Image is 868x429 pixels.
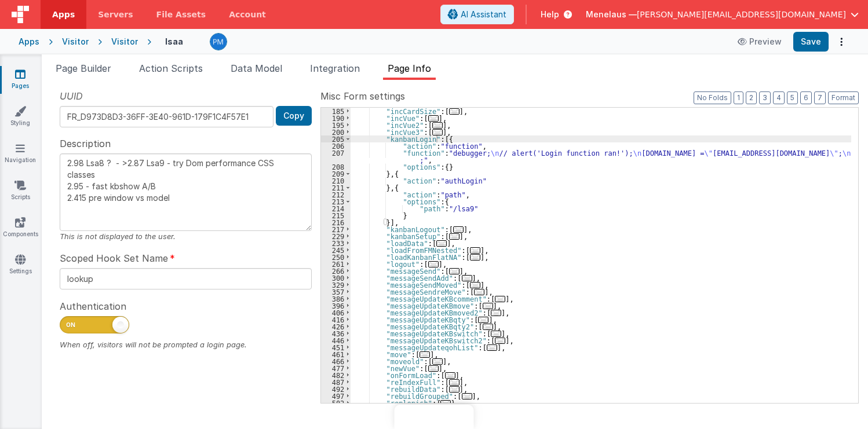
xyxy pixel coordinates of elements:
[321,281,351,288] div: 329
[60,231,312,242] div: This is not displayed to the user.
[231,63,282,74] span: Data Model
[321,358,351,365] div: 466
[60,89,83,103] span: UUID
[470,282,480,288] span: ...
[449,108,459,115] span: ...
[449,386,459,393] span: ...
[833,34,849,50] button: Options
[321,129,351,135] div: 200
[495,296,505,302] span: ...
[432,122,443,129] span: ...
[321,226,351,233] div: 217
[321,365,351,372] div: 477
[491,331,501,337] span: ...
[491,310,501,316] span: ...
[210,34,227,50] img: a12ed5ba5769bda9d2665f51d2850528
[461,9,506,20] span: AI Assistant
[321,386,351,393] div: 492
[436,240,447,247] span: ...
[731,32,789,51] button: Preview
[586,9,637,20] span: Menelaus —
[321,267,351,274] div: 266
[321,372,351,379] div: 482
[321,198,351,205] div: 213
[98,9,133,20] span: Servers
[440,5,514,24] button: AI Assistant
[321,170,351,177] div: 209
[321,393,351,399] div: 497
[793,32,829,52] button: Save
[395,405,474,429] iframe: Marker.io feedback button
[787,91,798,104] button: 5
[487,344,497,351] span: ...
[773,91,785,104] button: 4
[449,233,459,240] span: ...
[321,330,351,337] div: 436
[321,212,351,219] div: 215
[453,226,464,233] span: ...
[470,254,480,261] span: ...
[321,149,351,163] div: 207
[637,9,846,20] span: [PERSON_NAME][EMAIL_ADDRESS][DOMAIN_NAME]
[321,115,351,122] div: 190
[445,372,455,379] span: ...
[19,36,39,47] div: Apps
[139,63,203,74] span: Action Scripts
[321,399,351,406] div: 502
[321,177,351,184] div: 210
[449,268,459,274] span: ...
[321,351,351,358] div: 461
[814,91,826,104] button: 7
[321,240,351,247] div: 233
[541,9,559,20] span: Help
[800,91,812,104] button: 6
[586,9,859,20] button: Menelaus — [PERSON_NAME][EMAIL_ADDRESS][DOMAIN_NAME]
[483,303,493,309] span: ...
[321,261,351,267] div: 261
[111,36,138,47] div: Visitor
[483,324,493,330] span: ...
[470,247,480,254] span: ...
[321,254,351,261] div: 250
[474,289,484,295] span: ...
[321,295,351,302] div: 386
[321,135,351,142] div: 205
[276,106,312,126] button: Copy
[60,299,126,313] span: Authentication
[321,122,351,129] div: 195
[321,274,351,281] div: 300
[321,302,351,309] div: 396
[734,91,743,104] button: 1
[440,400,451,406] span: ...
[428,365,439,372] span: ...
[428,115,439,122] span: ...
[56,63,111,74] span: Page Builder
[60,137,111,151] span: Description
[746,91,757,104] button: 2
[321,309,351,316] div: 406
[321,344,351,351] div: 451
[321,337,351,344] div: 446
[60,339,312,350] div: When off, visitors will not be prompted a login page.
[165,37,183,46] h4: lsaa
[321,288,351,295] div: 357
[462,275,472,281] span: ...
[60,251,168,265] span: Scoped Hook Set Name
[321,316,351,323] div: 416
[420,351,430,358] span: ...
[321,205,351,212] div: 214
[321,108,351,115] div: 185
[321,379,351,386] div: 487
[321,191,351,198] div: 212
[449,379,459,386] span: ...
[321,219,351,226] div: 216
[321,184,351,191] div: 211
[428,261,439,267] span: ...
[432,129,443,135] span: ...
[321,163,351,170] div: 208
[310,63,360,74] span: Integration
[321,142,351,149] div: 206
[828,91,859,104] button: Format
[495,338,505,344] span: ...
[321,247,351,254] div: 245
